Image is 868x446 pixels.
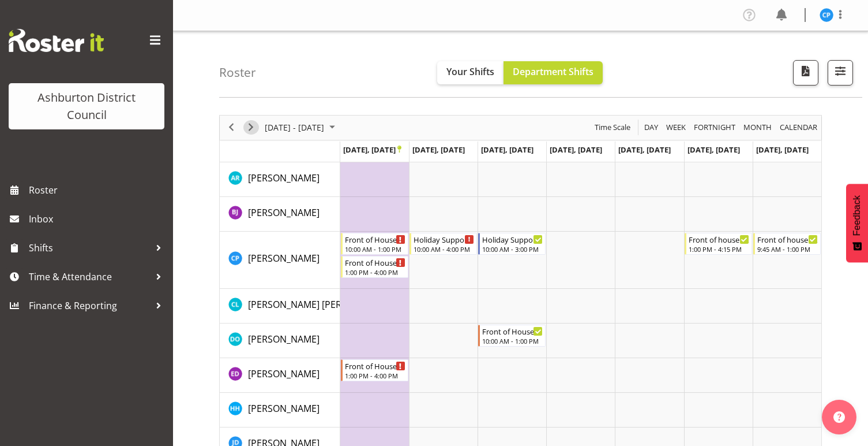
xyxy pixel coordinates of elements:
[243,120,259,135] button: Next
[446,65,494,78] span: Your Shifts
[478,325,546,347] div: Denise O'Halloran"s event - Front of House - Weekday Begin From Wednesday, September 24, 2025 at ...
[687,144,740,155] span: [DATE], [DATE]
[220,232,340,289] td: Charin Phumcharoen resource
[219,66,256,79] h4: Roster
[248,206,320,219] span: [PERSON_NAME]
[481,144,533,155] span: [DATE], [DATE]
[757,233,818,245] div: Front of house - Weekend
[478,233,546,255] div: Charin Phumcharoen"s event - Holiday Support Begin From Wednesday, September 24, 2025 at 10:00:00...
[341,256,408,278] div: Charin Phumcharoen"s event - Front of House - Weekday Begin From Monday, September 22, 2025 at 1:...
[9,29,104,52] img: Rosterit website logo
[685,233,752,255] div: Charin Phumcharoen"s event - Front of house - Weekend Begin From Saturday, September 27, 2025 at ...
[778,120,820,135] button: Month
[692,120,738,135] button: Fortnight
[550,144,602,155] span: [DATE], [DATE]
[820,8,833,22] img: charin-phumcharoen11025.jpg
[513,65,593,78] span: Department Shifts
[248,332,320,346] a: [PERSON_NAME]
[29,297,150,314] span: Finance & Reporting
[264,120,325,135] span: [DATE] - [DATE]
[248,367,320,380] span: [PERSON_NAME]
[248,333,320,345] span: [PERSON_NAME]
[241,116,261,140] div: next period
[742,120,774,135] button: Timeline Month
[248,298,393,311] a: [PERSON_NAME] [PERSON_NAME]
[345,360,405,371] div: Front of House - Weekday
[248,171,320,185] a: [PERSON_NAME]
[248,252,320,265] span: [PERSON_NAME]
[220,162,340,197] td: Andrew Rankin resource
[833,411,845,423] img: help-xxl-2.png
[437,61,503,84] button: Your Shifts
[343,144,401,155] span: [DATE], [DATE]
[261,116,342,140] div: September 22 - 28, 2025
[753,233,821,255] div: Charin Phumcharoen"s event - Front of house - Weekend Begin From Sunday, September 28, 2025 at 9:...
[643,120,659,135] span: Day
[414,244,474,254] div: 10:00 AM - 4:00 PM
[263,120,340,135] button: September 2025
[248,251,320,265] a: [PERSON_NAME]
[618,144,671,155] span: [DATE], [DATE]
[29,239,150,257] span: Shifts
[29,181,167,199] span: Roster
[689,244,749,254] div: 1:00 PM - 4:15 PM
[220,324,340,358] td: Denise O'Halloran resource
[220,358,340,393] td: Esther Deans resource
[642,120,660,135] button: Timeline Day
[345,267,405,277] div: 1:00 PM - 4:00 PM
[248,402,320,415] a: [PERSON_NAME]
[220,289,340,324] td: Connor Lysaght resource
[224,120,239,135] button: Previous
[852,195,862,236] span: Feedback
[345,244,405,254] div: 10:00 AM - 1:00 PM
[341,233,408,255] div: Charin Phumcharoen"s event - Front of House - Weekday Begin From Monday, September 22, 2025 at 10...
[248,172,320,184] span: [PERSON_NAME]
[793,60,818,86] button: Download a PDF of the roster according to the set date range.
[756,144,809,155] span: [DATE], [DATE]
[345,257,405,268] div: Front of House - Weekday
[482,233,543,245] div: Holiday Support
[593,120,632,135] span: Time Scale
[482,336,543,345] div: 10:00 AM - 1:00 PM
[29,210,167,228] span: Inbox
[20,89,153,124] div: Ashburton District Council
[414,233,474,245] div: Holiday Support
[689,233,749,245] div: Front of house - Weekend
[341,359,408,381] div: Esther Deans"s event - Front of House - Weekday Begin From Monday, September 22, 2025 at 1:00:00 ...
[503,61,603,84] button: Department Shifts
[482,244,543,254] div: 10:00 AM - 3:00 PM
[846,184,868,262] button: Feedback - Show survey
[345,233,405,245] div: Front of House - Weekday
[593,120,633,135] button: Time Scale
[412,144,465,155] span: [DATE], [DATE]
[220,197,340,232] td: Barbara Jaine resource
[482,325,543,337] div: Front of House - Weekday
[248,298,393,311] span: [PERSON_NAME] [PERSON_NAME]
[664,120,688,135] button: Timeline Week
[248,206,320,220] a: [PERSON_NAME]
[828,60,853,86] button: Filter Shifts
[345,371,405,380] div: 1:00 PM - 4:00 PM
[409,233,477,255] div: Charin Phumcharoen"s event - Holiday Support Begin From Tuesday, September 23, 2025 at 10:00:00 A...
[742,120,773,135] span: Month
[693,120,737,135] span: Fortnight
[248,367,320,381] a: [PERSON_NAME]
[221,116,241,140] div: previous period
[29,268,150,285] span: Time & Attendance
[779,120,818,135] span: calendar
[248,402,320,415] span: [PERSON_NAME]
[665,120,687,135] span: Week
[220,393,340,428] td: Hannah Herbert-Olsen resource
[757,244,818,254] div: 9:45 AM - 1:00 PM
